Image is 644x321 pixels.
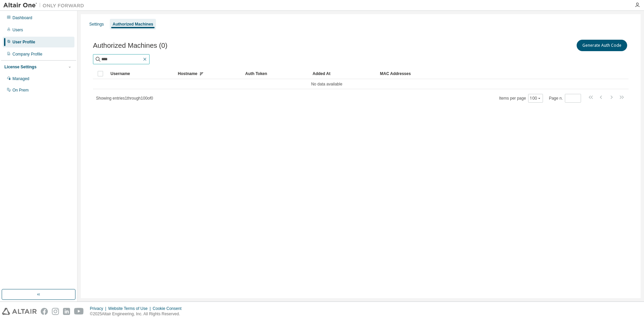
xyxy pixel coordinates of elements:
[178,68,240,79] div: Hostname
[313,68,375,79] div: Added At
[577,40,627,51] button: Generate Auth Code
[112,22,153,27] div: Authorized Machines
[12,87,29,93] div: On Prem
[530,96,541,101] button: 100
[380,68,558,79] div: MAC Addresses
[3,2,88,9] img: Altair One
[12,15,32,21] div: Dashboard
[110,68,172,79] div: Username
[52,308,59,315] img: instagram.svg
[12,27,23,33] div: Users
[93,42,167,49] span: Authorized Machines (0)
[90,311,186,317] p: © 2025 Altair Engineering, Inc. All Rights Reserved.
[89,22,104,27] div: Settings
[4,64,36,70] div: License Settings
[12,39,35,45] div: User Profile
[96,96,153,101] span: Showing entries 1 through 100 of 0
[245,68,307,79] div: Auth Token
[63,308,70,315] img: linkedin.svg
[108,306,153,311] div: Website Terms of Use
[90,306,108,311] div: Privacy
[41,308,48,315] img: facebook.svg
[2,308,37,315] img: altair_logo.svg
[153,306,185,311] div: Cookie Consent
[549,94,581,103] span: Page n.
[12,51,42,57] div: Company Profile
[12,76,29,81] div: Managed
[499,94,543,103] span: Items per page
[93,79,560,89] td: No data available
[74,308,84,315] img: youtube.svg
